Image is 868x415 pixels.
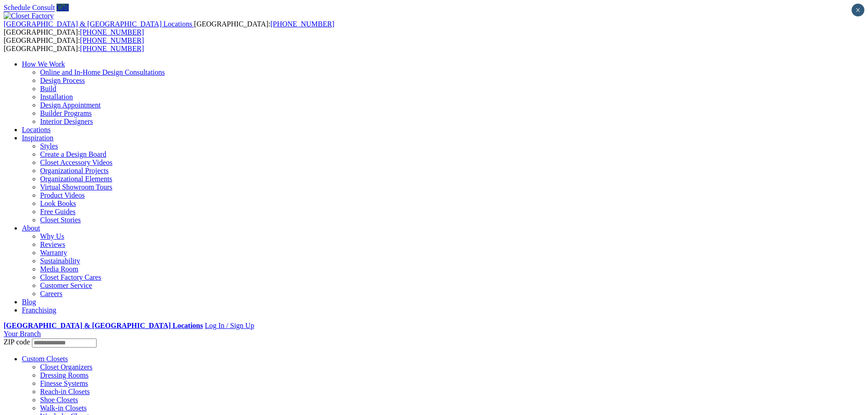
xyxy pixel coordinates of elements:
a: Walk-in Closets [40,404,87,412]
a: Design Process [40,77,85,84]
a: Free Guides [40,208,76,215]
a: Interior Designers [40,118,93,125]
a: Organizational Elements [40,175,112,183]
span: [GEOGRAPHIC_DATA]: [GEOGRAPHIC_DATA]: [4,20,334,36]
a: [PHONE_NUMBER] [80,36,144,44]
a: Closet Factory Cares [40,273,101,281]
a: Builder Programs [40,109,92,117]
a: Product Videos [40,191,85,199]
a: Look Books [40,200,76,207]
span: [GEOGRAPHIC_DATA] & [GEOGRAPHIC_DATA] Locations [4,20,192,28]
a: Reach-in Closets [40,388,90,395]
a: Closet Organizers [40,363,92,371]
a: [GEOGRAPHIC_DATA] & [GEOGRAPHIC_DATA] Locations [4,322,203,329]
a: Closet Stories [40,216,81,224]
a: Careers [40,290,62,297]
a: Your Branch [4,330,41,338]
a: Finesse Systems [40,379,88,387]
a: Call [56,4,69,11]
a: Schedule Consult [4,4,55,11]
a: Create a Design Board [40,150,106,158]
a: Reviews [40,241,65,248]
a: Design Appointment [40,101,101,109]
a: Locations [22,126,51,133]
span: [GEOGRAPHIC_DATA]: [GEOGRAPHIC_DATA]: [4,36,144,52]
a: Warranty [40,249,67,256]
a: [PHONE_NUMBER] [270,20,334,28]
a: Inspiration [22,134,53,142]
a: Virtual Showroom Tours [40,183,113,191]
a: About [22,224,40,232]
a: Build [40,85,56,92]
span: ZIP code [4,338,30,346]
a: [GEOGRAPHIC_DATA] & [GEOGRAPHIC_DATA] Locations [4,20,194,28]
a: How We Work [22,60,65,68]
a: Online and In-Home Design Consultations [40,68,165,76]
a: Sustainability [40,257,80,265]
a: Shoe Closets [40,396,78,404]
img: Closet Factory [4,12,54,20]
a: Styles [40,142,58,150]
a: Dressing Rooms [40,371,88,379]
a: Custom Closets [22,355,68,363]
a: Log In / Sign Up [205,322,254,329]
a: [PHONE_NUMBER] [80,28,144,36]
a: Organizational Projects [40,167,108,174]
a: Blog [22,298,36,306]
a: Closet Accessory Videos [40,159,113,166]
a: Why Us [40,232,64,240]
input: Enter your Zip code [32,338,97,348]
a: [PHONE_NUMBER] [80,45,144,52]
a: Media Room [40,265,78,273]
a: Franchising [22,306,56,314]
button: Close [852,4,864,16]
a: Installation [40,93,73,101]
a: Customer Service [40,282,92,289]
